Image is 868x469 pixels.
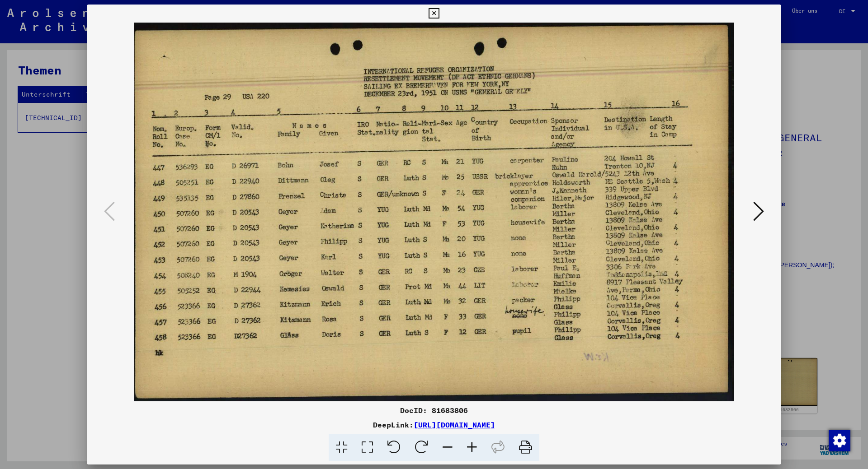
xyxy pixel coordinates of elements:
[828,429,850,451] div: Einwilligung ändern
[87,405,781,416] div: DocID: 81683806
[87,419,781,430] div: DeepLink:
[829,430,850,451] img: Einwilligung ändern
[414,420,495,429] a: [URL][DOMAIN_NAME]
[118,23,750,401] img: 001.jpg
